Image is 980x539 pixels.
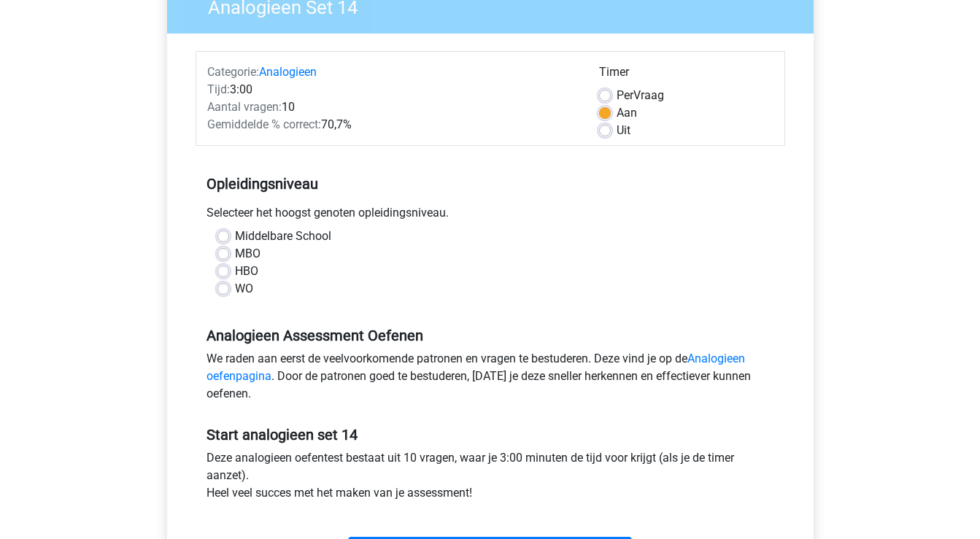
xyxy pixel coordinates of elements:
label: Uit [617,122,630,139]
label: Aan [617,104,637,122]
span: Aantal vragen: [207,100,282,114]
div: 10 [196,98,588,116]
div: Deze analogieen oefentest bestaat uit 10 vragen, waar je 3:00 minuten de tijd voor krijgt (als je... [196,449,785,508]
div: Timer [599,63,773,87]
label: Vraag [617,87,664,104]
a: Analogieen [259,65,317,79]
span: Tijd: [207,82,230,96]
label: MBO [235,245,261,263]
h5: Start analogieen set 14 [207,426,774,443]
div: 3:00 [196,81,588,98]
div: We raden aan eerst de veelvoorkomende patronen en vragen te bestuderen. Deze vind je op de . Door... [196,350,785,408]
span: Per [617,88,633,102]
label: HBO [235,263,258,280]
span: Gemiddelde % correct: [207,117,321,131]
div: Selecteer het hoogst genoten opleidingsniveau. [196,204,785,228]
span: Categorie: [207,65,259,79]
h5: Opleidingsniveau [207,169,774,198]
label: WO [235,280,253,298]
div: 70,7% [196,116,588,133]
h5: Analogieen Assessment Oefenen [207,327,774,344]
label: Middelbare School [235,228,331,245]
